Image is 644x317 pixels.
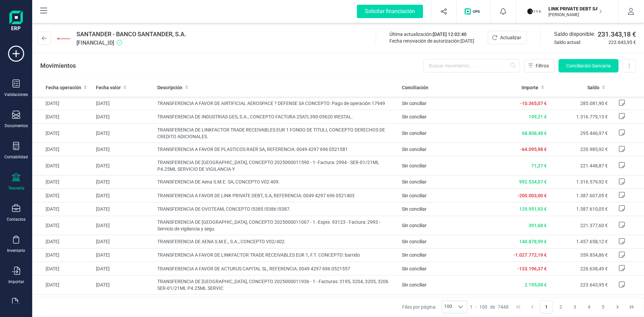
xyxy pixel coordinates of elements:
[32,143,93,156] td: [DATE]
[549,235,610,248] td: 1.457.658,12 €
[548,5,602,12] p: LINK PRIVATE DEBT SA
[157,265,397,272] span: TRANSFERENCIA A FAVOR DE ACTURUS CAPITAL SL, REFERENCIA: 0049 4297 696 0521557
[520,147,547,152] span: -64.095,98 €
[519,206,547,212] span: 129.951,93 €
[157,206,397,212] span: TRANSFERENCIA DE OVOTEAM, CONCEPTO I5385 I5386 I5387.
[520,101,547,106] span: -10.365,07 €
[389,38,474,44] div: Fecha renovación de autorización:
[32,175,93,189] td: [DATE]
[549,189,610,202] td: 1.387.607,05 €
[32,123,93,143] td: [DATE]
[526,301,539,313] button: Previous Page
[157,146,397,153] span: TRANSFERENCIA A FAVOR DE PLASTICOS RAER SA, REFERENCIA: 0049 4297 696 0521581
[402,206,427,212] span: Sin conciliar
[93,202,154,216] td: [DATE]
[157,100,397,107] span: TRANSFERENCIA A FAVOR DE AIRTIFICIAL AEROSPACE ? DEFENSE SA CONCEPTO: Pago de operación 17949
[402,193,427,198] span: Sin conciliar
[4,154,28,160] div: Contabilidad
[490,304,495,310] span: de
[479,304,487,310] span: 100
[76,39,186,47] span: [FINANCIAL_ID]
[7,217,25,222] div: Contactos
[7,248,25,253] div: Inventario
[554,39,606,46] span: Saldo actual:
[389,31,474,38] div: Última actualización:
[93,110,154,123] td: [DATE]
[40,61,76,70] p: Movimientos
[402,114,427,119] span: Sin conciliar
[402,147,427,152] span: Sin conciliar
[402,84,428,91] span: Conciliación
[157,159,397,172] span: TRANSFERENCIA DE [GEOGRAPHIC_DATA], CONCEPTO 2025000011590 - 1- Factura: 2994 - SER-01/21ML P4.25...
[32,110,93,123] td: [DATE]
[32,216,93,235] td: [DATE]
[93,123,154,143] td: [DATE]
[519,179,547,184] span: 992.534,07 €
[461,38,474,44] span: [DATE]
[518,193,547,198] span: -200.003,00 €
[549,216,610,235] td: 221.377,60 €
[157,113,397,120] span: TRANSFERENCIA DE INDUSTRIAS GES, S.A., CONCEPTO FACTURA 25ATL390-05620 IRESTAL.
[554,301,567,313] button: Page 2
[531,163,547,168] span: 71,27 €
[540,301,553,313] button: Page 1
[598,30,636,39] span: 231.343,18 €
[93,156,154,175] td: [DATE]
[465,8,482,15] img: Logo de OPS
[93,175,154,189] td: [DATE]
[402,163,427,168] span: Sin conciliar
[157,178,397,185] span: TRANSFERENCIA DE Aena S.M.E. SA, CONCEPTO V02 409.
[8,186,24,191] div: Tesorería
[549,175,610,189] td: 1.316.579,92 €
[32,262,93,275] td: [DATE]
[549,123,610,143] td: 295.446,97 €
[93,295,154,308] td: [DATE]
[512,301,525,313] button: First Page
[549,248,610,262] td: 359.834,86 €
[93,235,154,248] td: [DATE]
[524,1,610,22] button: LILINK PRIVATE DEBT SA[PERSON_NAME]
[402,130,427,136] span: Sin conciliar
[549,156,610,175] td: 221.448,87 €
[549,110,610,123] td: 1.316.779,13 €
[522,84,538,91] span: Importe
[9,11,23,32] img: Logo Finanedi
[357,5,423,18] div: Solicitar financiación
[529,223,547,228] span: 391,68 €
[548,12,602,17] p: [PERSON_NAME]
[549,97,610,110] td: 285.081,90 €
[93,189,154,202] td: [DATE]
[32,248,93,262] td: [DATE]
[423,59,520,72] input: Buscar movimiento...
[402,101,427,106] span: Sin conciliar
[93,97,154,110] td: [DATE]
[536,62,549,69] span: Filtros
[32,275,93,295] td: [DATE]
[8,279,24,284] div: Importar
[402,223,427,228] span: Sin conciliar
[5,123,28,128] div: Documentos
[583,301,595,313] button: Page 4
[518,266,547,271] span: -133.196,37 €
[566,62,611,69] span: Conciliación bancaria
[96,84,121,91] span: Fecha valor
[529,114,547,119] span: 199,21 €
[554,30,595,38] span: Saldo disponible:
[470,304,508,310] div: -
[157,126,397,140] span: TRANSFERENCIA DE LINKFACTOR TRADE RECEIVABLES EUR 1 FONDO DE TITULI, CONCEPTO DERECHOS DE CREDITO...
[402,179,427,184] span: Sin conciliar
[157,238,397,245] span: TRANSFERENCIA DE AENA S.M.E., S.A., CONCEPTO V02/402.
[549,143,610,156] td: 220.985,92 €
[558,59,619,72] button: Conciliación bancaria
[461,1,486,22] button: Logo de OPS
[32,97,93,110] td: [DATE]
[597,301,609,313] button: Page 5
[157,252,397,258] span: TRANSFERENCIA A FAVOR DE LINKFACTOR TRADE RECEIVABLES EUR 1, F.T. CONCEPTO: barrido
[498,304,508,310] span: 7448
[93,248,154,262] td: [DATE]
[522,130,547,136] span: 68.808,48 €
[524,59,554,72] button: Filtros
[611,301,624,313] button: Next Page
[402,301,467,313] div: Filas por página:
[488,31,527,44] button: Actualizar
